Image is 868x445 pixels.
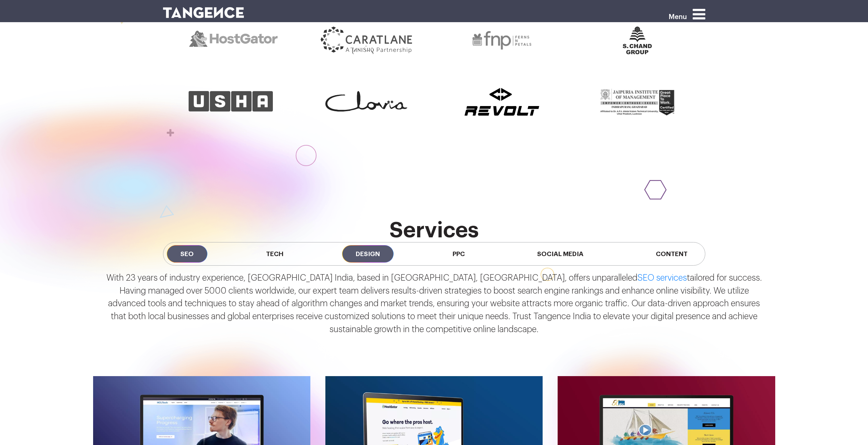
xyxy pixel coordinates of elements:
[163,219,705,242] h2: services
[342,245,394,263] span: Design
[102,272,767,336] p: With 23 years of industry experience, [GEOGRAPHIC_DATA] India, based in [GEOGRAPHIC_DATA], [GEOGR...
[465,88,539,116] img: Revolt.svg
[524,245,597,263] span: Social Media
[163,7,244,18] img: logo SVG
[439,245,479,263] span: PPC
[252,245,297,263] span: Tech
[325,91,407,112] img: Clovia.svg
[642,245,701,263] span: Content
[637,273,687,282] a: SEO services
[167,245,207,263] span: SEO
